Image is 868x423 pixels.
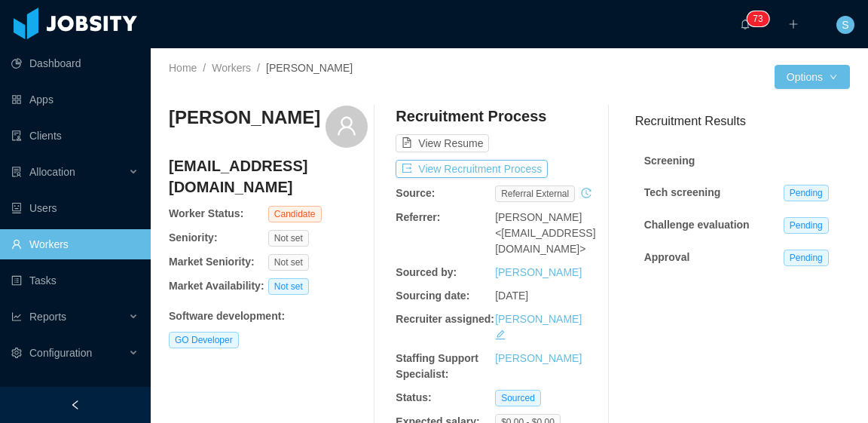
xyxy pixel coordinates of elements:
i: icon: edit [495,330,506,340]
span: Configuration [29,347,92,359]
a: Home [169,62,197,74]
span: <[EMAIL_ADDRESS][DOMAIN_NAME]> [495,227,595,255]
a: icon: profileTasks [11,265,139,296]
h4: [EMAIL_ADDRESS][DOMAIN_NAME] [169,155,368,198]
b: Market Seniority: [169,256,255,268]
span: Not set [268,230,309,247]
span: Allocation [29,166,75,178]
strong: Approval [644,251,690,263]
i: icon: plus [788,19,799,29]
b: Sourced by: [396,266,457,278]
i: icon: user [336,115,357,136]
strong: Challenge evaluation [644,219,750,231]
b: Market Availability: [169,280,264,292]
i: icon: history [581,188,591,198]
p: 3 [758,11,763,26]
span: Pending [784,250,829,266]
span: / [257,62,260,74]
a: [PERSON_NAME] [495,313,582,325]
a: icon: auditClients [11,121,139,151]
b: Source: [396,187,435,199]
span: [PERSON_NAME] [495,211,582,223]
span: S [842,16,848,34]
h3: [PERSON_NAME] [169,106,320,130]
p: 7 [753,11,758,26]
span: / [203,62,206,74]
a: [PERSON_NAME] [495,352,582,364]
a: icon: robotUsers [11,193,139,223]
a: icon: exportView Recruitment Process [396,163,548,175]
button: icon: file-textView Resume [396,134,489,152]
span: Reports [29,311,66,323]
span: Pending [784,217,829,234]
button: Optionsicon: down [775,65,850,89]
b: Software development : [169,310,285,322]
b: Status: [396,391,431,403]
span: Not set [268,254,309,271]
span: Not set [268,278,309,295]
i: icon: setting [11,348,22,358]
a: icon: pie-chartDashboard [11,48,139,78]
strong: Screening [644,155,695,167]
a: icon: appstoreApps [11,84,139,115]
span: Candidate [268,206,322,222]
span: Pending [784,185,829,201]
a: icon: file-textView Resume [396,137,489,149]
i: icon: line-chart [11,311,22,322]
i: icon: bell [740,19,750,29]
span: [PERSON_NAME] [266,62,353,74]
b: Seniority: [169,231,218,244]
strong: Tech screening [644,186,721,198]
span: Sourced [495,390,541,406]
span: GO Developer [169,332,239,348]
i: icon: solution [11,167,22,177]
b: Recruiter assigned: [396,313,494,325]
button: icon: exportView Recruitment Process [396,160,548,178]
h3: Recruitment Results [635,112,850,130]
sup: 73 [747,11,769,26]
span: [DATE] [495,290,528,302]
b: Referrer: [396,211,440,223]
span: Referral external [495,185,575,202]
a: icon: userWorkers [11,229,139,259]
a: [PERSON_NAME] [495,266,582,278]
b: Worker Status: [169,207,243,219]
a: Workers [212,62,251,74]
b: Staffing Support Specialist: [396,352,478,380]
b: Sourcing date: [396,290,469,302]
